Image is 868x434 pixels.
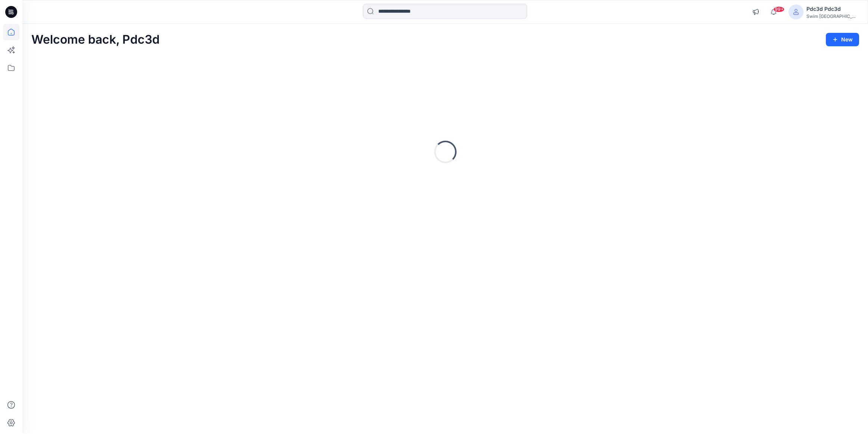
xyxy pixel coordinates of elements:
div: Swim [GEOGRAPHIC_DATA] [806,13,859,19]
h2: Welcome back, Pdc3d [31,33,160,47]
button: New [826,33,859,46]
svg: avatar [793,9,799,15]
div: Pdc3d Pdc3d [806,4,859,13]
span: 99+ [773,6,784,12]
